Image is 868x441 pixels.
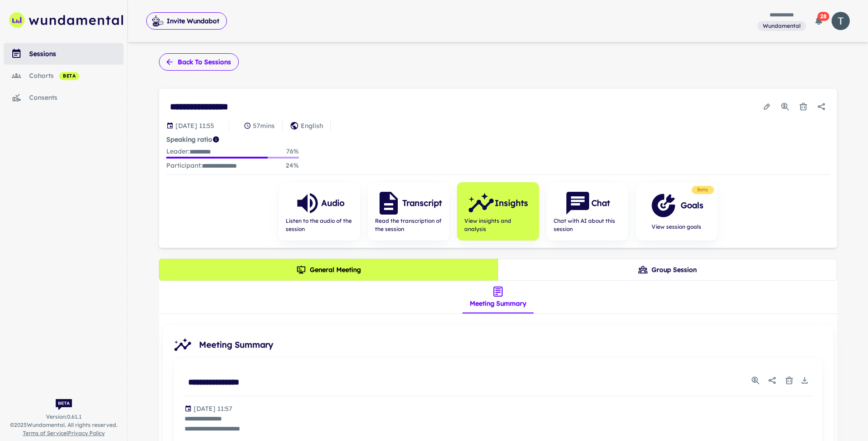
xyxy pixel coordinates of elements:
[554,217,621,233] span: Chat with AI about this session
[159,259,837,281] div: theme selection
[795,98,812,115] button: Delete session
[23,429,105,437] span: |
[29,71,123,81] div: cohorts
[10,421,118,429] span: © 2025 Wundamental. All rights reserved.
[462,281,534,313] div: insights tabs
[194,404,232,414] p: Generated at
[402,197,442,210] h6: Transcript
[798,374,812,387] button: Download
[286,217,353,233] span: Listen to the audio of the session
[166,135,212,144] strong: Speaking ratio
[159,259,498,281] button: General Meeting
[464,217,532,233] span: View insights and analysis
[368,182,450,241] button: TranscriptRead the transcription of the session
[832,12,850,30] img: photoURL
[159,53,239,71] button: Back to sessions
[175,121,214,131] p: Session date
[591,197,610,210] h6: Chat
[764,372,781,389] button: Share report
[693,186,712,194] span: Beta
[749,374,762,387] button: Usage Statistics
[146,12,227,30] button: Invite Wundabot
[321,197,344,210] h6: Audio
[650,223,704,231] span: View session goals
[68,430,105,436] a: Privacy Policy
[782,374,796,387] button: Delete
[212,136,220,143] svg: Coach/coachee ideal ratio of speaking is roughly 20:80. Mentor/mentee ideal ratio of speaking is ...
[759,22,804,30] span: Wundamental
[817,12,829,21] span: 28
[59,72,79,80] span: beta
[253,121,275,131] p: 57 mins
[375,217,442,233] span: Read the transcription of the session
[4,43,123,65] a: sessions
[777,98,793,115] button: Usage Statistics
[498,259,837,281] button: Group Session
[546,182,628,241] button: ChatChat with AI about this session
[146,12,227,30] span: Invite Wundabot to record a meeting
[813,98,830,115] button: Share session
[810,12,828,30] button: 28
[166,160,237,171] p: Participant :
[29,49,123,59] div: sessions
[46,413,82,421] span: Version: 0.61.1
[278,182,360,241] button: AudioListen to the audio of the session
[286,146,299,157] p: 76 %
[301,121,323,131] p: English
[23,430,67,436] a: Terms of Service
[495,197,528,210] h6: Insights
[636,182,718,241] button: GoalsView session goals
[199,338,826,351] span: Meeting Summary
[166,146,211,157] p: Leader :
[29,92,123,103] div: consents
[457,182,539,241] button: InsightsView insights and analysis
[757,20,806,31] span: You are a member of this workspace. Contact your workspace owner for assistance.
[4,65,123,87] a: cohorts beta
[681,199,704,212] h6: Goals
[462,281,534,313] button: Meeting Summary
[759,98,775,115] button: Edit session
[4,87,123,108] a: consents
[286,160,299,171] p: 24 %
